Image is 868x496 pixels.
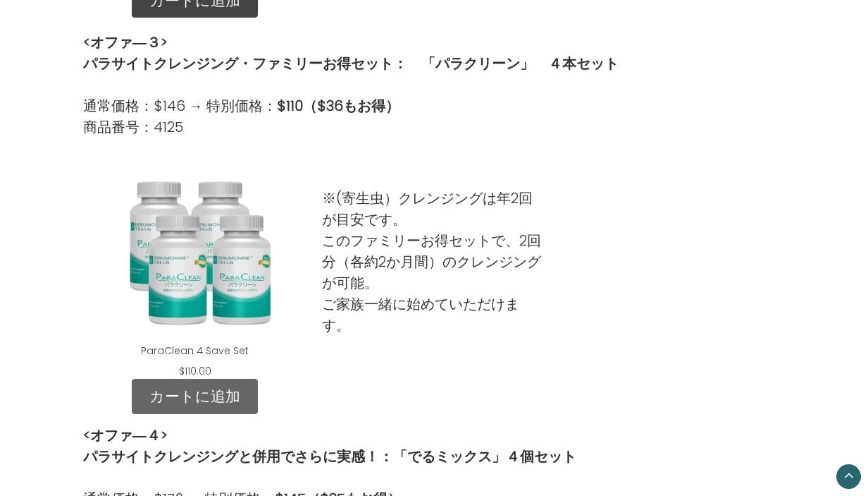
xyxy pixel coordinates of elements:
[83,54,619,73] strong: パラサイトクレンジング・ファミリーお得セット： 「パラクリーン」 ４本セット
[83,447,576,466] strong: パラサイトクレンジングと併用でさらに実感！：「でるミックス」４個セット
[83,145,307,379] div: ParaClean 4 Save Set
[132,379,258,414] a: カートに追加
[83,32,168,52] strong: <オファ―３>
[170,364,220,379] div: $110.00
[277,96,399,116] strong: $110（$36もお得）
[83,95,619,138] p: 通常価格：$146 → 特別価格： 商品番号：4125
[322,188,546,336] p: ※(寄生虫）クレンジングは年2回が目安です。 このファミリーお得セットで、2回分（各約2か月間）のクレンジングが可能。 ご家族一緒に始めていただけます。
[83,425,168,445] strong: <オファ―４>
[141,344,249,358] a: ParaClean 4 Save Set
